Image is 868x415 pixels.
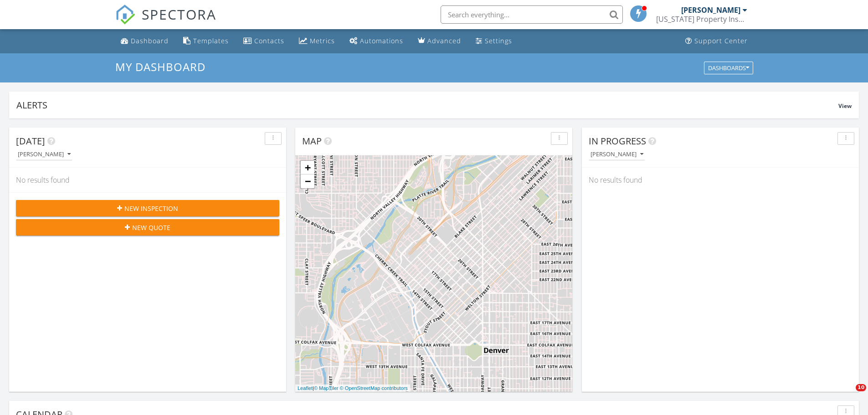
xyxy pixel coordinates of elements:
div: No results found [9,168,286,192]
div: Metrics [310,36,335,45]
div: Colorado Property Inspectors, LLC [656,15,747,24]
div: Settings [485,36,512,45]
div: Templates [193,36,229,45]
div: Advanced [427,36,461,45]
button: New Inspection [16,200,279,216]
span: In Progress [589,135,646,147]
a: Zoom out [301,174,314,188]
a: Zoom in [301,161,314,174]
span: SPECTORA [142,5,216,24]
a: Settings [472,33,516,50]
img: The Best Home Inspection Software - Spectora [115,5,135,25]
button: New Quote [16,219,279,236]
a: Support Center [682,33,751,50]
iframe: Intercom live chat [837,384,859,406]
a: SPECTORA [115,12,216,31]
div: [PERSON_NAME] [591,151,643,158]
a: Automations (Basic) [346,33,407,50]
input: Search everything... [441,5,623,24]
div: Dashboards [708,65,749,71]
div: Contacts [254,36,284,45]
div: Automations [360,36,403,45]
div: [PERSON_NAME] [18,151,71,158]
div: | [295,384,410,392]
span: 10 [856,384,866,391]
a: Leaflet [298,385,313,391]
span: View [838,102,852,110]
button: [PERSON_NAME] [589,149,645,161]
span: New Quote [132,223,170,232]
div: Support Center [694,36,748,45]
div: [PERSON_NAME] [681,5,740,15]
a: Contacts [240,33,288,50]
a: Dashboard [117,33,172,50]
button: Dashboards [704,61,753,74]
a: Metrics [295,33,339,50]
button: [PERSON_NAME] [16,149,72,161]
a: © MapTiler [314,385,339,391]
div: Alerts [16,99,838,111]
a: © OpenStreetMap contributors [340,385,408,391]
a: Templates [180,33,232,50]
span: New Inspection [124,204,178,213]
a: Advanced [414,33,465,50]
span: [DATE] [16,135,45,147]
span: Map [302,135,322,147]
span: My Dashboard [115,59,205,74]
div: Dashboard [131,36,169,45]
div: No results found [582,168,859,192]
